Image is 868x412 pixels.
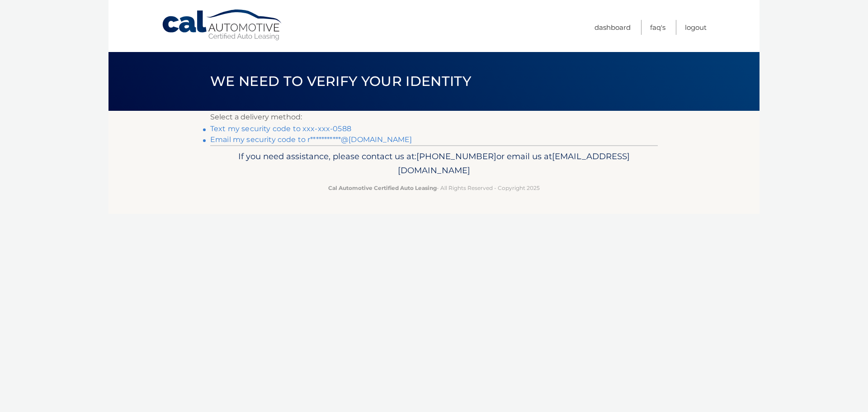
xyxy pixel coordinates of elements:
a: FAQ's [650,20,665,35]
p: If you need assistance, please contact us at: or email us at [216,149,652,178]
a: Dashboard [594,20,631,35]
a: Logout [685,20,707,35]
span: [PHONE_NUMBER] [416,151,496,161]
p: Select a delivery method: [210,111,658,123]
a: Cal Automotive [161,9,283,41]
strong: Cal Automotive Certified Auto Leasing [328,185,437,191]
p: - All Rights Reserved - Copyright 2025 [216,183,652,193]
span: We need to verify your identity [210,73,471,90]
a: Text my security code to xxx-xxx-0588 [210,124,351,133]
